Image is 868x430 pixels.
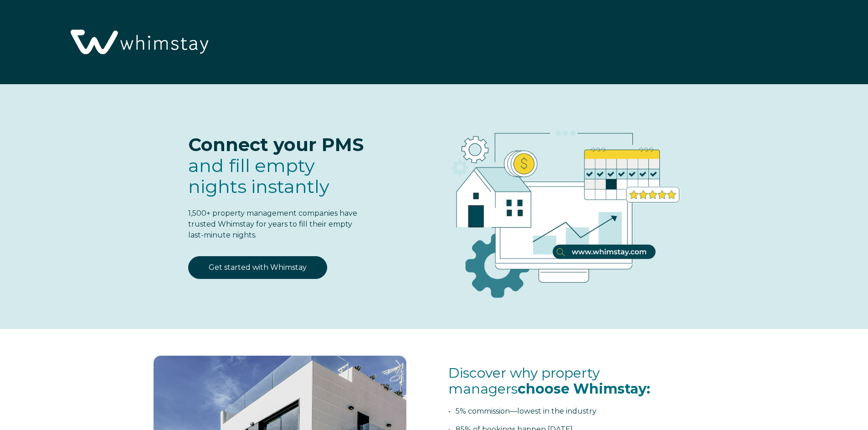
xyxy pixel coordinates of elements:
span: and [188,154,329,197]
span: Discover why property managers [448,364,650,397]
span: 1,500+ property management companies have trusted Whimstay for years to fill their empty last-min... [188,209,357,239]
a: Get started with Whimstay [188,256,327,279]
span: choose Whimstay: [518,380,650,397]
span: • 5% commission—lowest in the industry [448,407,596,415]
img: Whimstay Logo-02 1 [64,5,213,81]
span: Connect your PMS [188,133,364,156]
img: RBO Ilustrations-03 [400,102,721,313]
span: fill empty nights instantly [188,154,329,197]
